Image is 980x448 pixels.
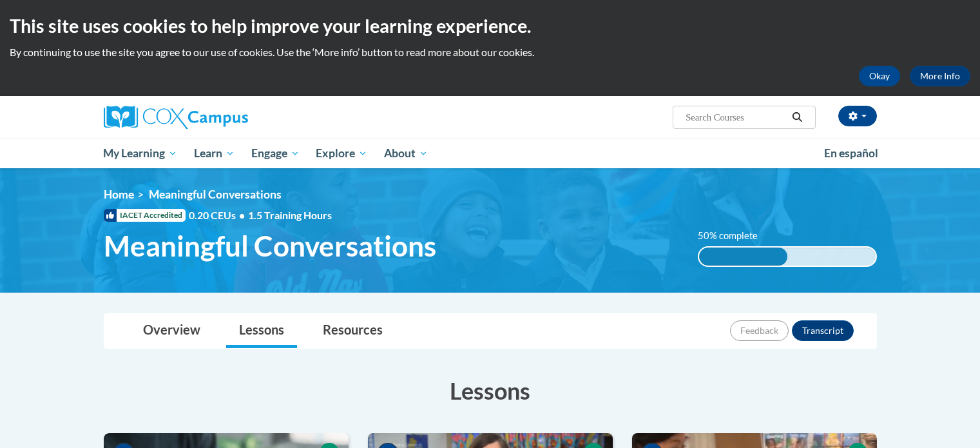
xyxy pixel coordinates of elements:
h2: This site uses cookies to help improve your learning experience. [10,13,970,39]
button: Feedback [730,320,789,341]
div: Main menu [84,139,896,168]
a: About [376,139,436,168]
p: By continuing to use the site you agree to our use of cookies. Use the ‘More info’ button to read... [10,45,970,59]
a: Learn [186,139,243,168]
button: Account Settings [838,106,877,126]
label: 50% complete [698,229,772,243]
h3: Lessons [104,375,877,407]
img: Cox Campus [104,106,248,129]
span: • [239,209,245,221]
a: Explore [307,139,376,168]
a: Lessons [226,314,297,348]
button: Search [787,110,807,125]
span: Explore [316,146,367,161]
span: Meaningful Conversations [104,229,436,263]
span: Meaningful Conversations [149,188,282,201]
span: My Learning [103,146,177,161]
a: Overview [130,314,213,348]
button: Okay [859,66,900,86]
span: Engage [251,146,300,161]
span: 0.20 CEUs [189,208,248,222]
a: Resources [310,314,396,348]
span: About [384,146,428,161]
a: En español [816,140,887,167]
span: IACET Accredited [104,209,186,222]
span: 1.5 Training Hours [248,209,332,221]
span: Learn [194,146,235,161]
div: 50% complete [699,248,787,266]
a: More Info [910,66,970,86]
span: En español [824,146,878,160]
a: Cox Campus [104,106,349,129]
a: Home [104,188,134,201]
input: Search Courses [684,110,787,125]
a: Engage [243,139,308,168]
button: Transcript [792,320,854,341]
a: My Learning [95,139,186,168]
